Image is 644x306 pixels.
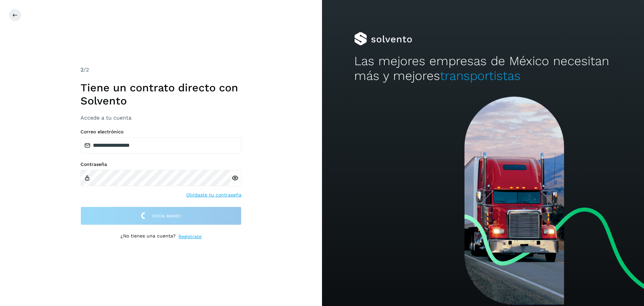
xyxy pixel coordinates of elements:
p: ¿No tienes una cuenta? [120,233,176,240]
button: Inicia sesión [80,207,241,225]
span: 2 [80,67,84,73]
a: Olvidaste tu contraseña [186,191,241,199]
label: Correo electrónico [80,129,241,135]
span: Inicia sesión [152,213,181,218]
span: transportistas [440,69,521,83]
h3: Accede a tu cuenta [80,115,241,121]
div: /2 [80,66,241,74]
label: Contraseña [80,162,241,167]
h1: Tiene un contrato directo con Solvento [80,81,241,107]
h2: Las mejores empresas de México necesitan más y mejores [354,54,612,84]
a: Regístrate [178,233,202,240]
